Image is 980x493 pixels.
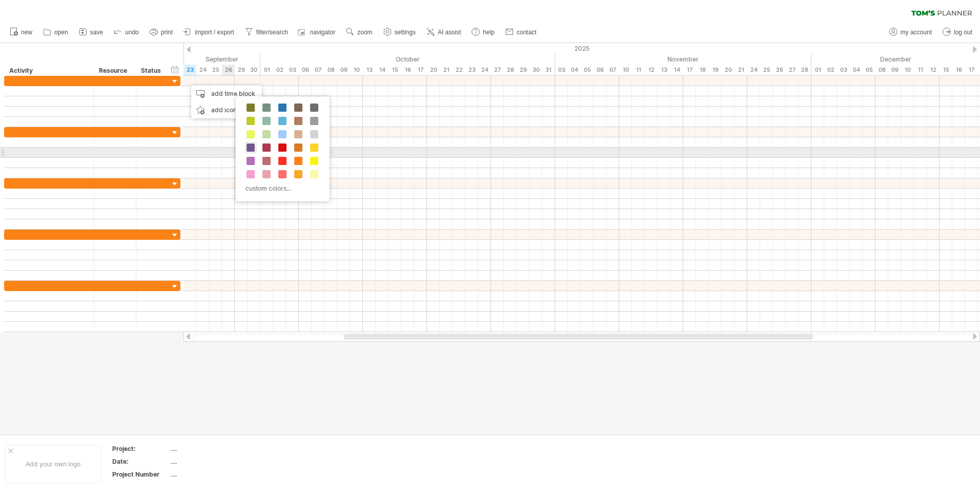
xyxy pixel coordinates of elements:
span: log out [954,29,972,36]
div: Monday, 10 November 2025 [619,65,632,75]
span: zoom [357,29,372,36]
div: Project Number [112,470,169,479]
div: Monday, 24 November 2025 [747,65,760,75]
div: Thursday, 11 December 2025 [914,65,927,75]
a: my account [887,26,935,39]
a: navigator [296,26,338,39]
div: Add your own logo [5,445,101,483]
div: .... [171,444,257,453]
div: Monday, 6 October 2025 [299,65,312,75]
div: Thursday, 23 October 2025 [465,65,478,75]
div: Monday, 3 November 2025 [555,65,568,75]
div: Thursday, 13 November 2025 [658,65,670,75]
span: undo [125,29,139,36]
a: undo [111,26,142,39]
div: Thursday, 30 October 2025 [529,65,542,75]
div: November 2025 [555,54,811,65]
span: AI assist [438,29,461,36]
div: Tuesday, 7 October 2025 [312,65,324,75]
div: Tuesday, 9 December 2025 [888,65,901,75]
div: Thursday, 4 December 2025 [850,65,863,75]
div: Tuesday, 14 October 2025 [376,65,389,75]
div: Wednesday, 19 November 2025 [709,65,722,75]
a: settings [381,26,419,39]
div: Monday, 13 October 2025 [363,65,376,75]
div: Monday, 1 December 2025 [811,65,824,75]
a: print [147,26,176,39]
div: Wednesday, 3 December 2025 [837,65,850,75]
span: help [483,29,495,36]
span: save [90,29,103,36]
div: Friday, 24 October 2025 [478,65,491,75]
div: Tuesday, 4 November 2025 [568,65,581,75]
div: .... [171,457,257,466]
a: log out [940,26,975,39]
div: Thursday, 27 November 2025 [786,65,799,75]
div: Tuesday, 28 October 2025 [504,65,517,75]
div: Date: [112,457,169,466]
div: Friday, 10 October 2025 [350,65,363,75]
div: Tuesday, 18 November 2025 [696,65,709,75]
div: Monday, 27 October 2025 [491,65,504,75]
div: Friday, 3 October 2025 [286,65,299,75]
div: October 2025 [260,54,555,65]
div: Wednesday, 1 October 2025 [260,65,273,75]
div: custom colors... [241,181,321,195]
div: Status [141,66,164,76]
div: Thursday, 20 November 2025 [722,65,734,75]
div: Friday, 26 September 2025 [222,65,235,75]
a: help [469,26,498,39]
div: Thursday, 16 October 2025 [401,65,414,75]
div: add icon [191,102,262,118]
div: Tuesday, 23 September 2025 [183,65,196,75]
span: open [54,29,68,36]
a: open [40,26,71,39]
div: Tuesday, 16 December 2025 [952,65,965,75]
div: Thursday, 9 October 2025 [337,65,350,75]
span: contact [517,29,537,36]
span: new [21,29,32,36]
div: Friday, 12 December 2025 [927,65,940,75]
div: Tuesday, 30 September 2025 [248,65,260,75]
div: Wednesday, 12 November 2025 [645,65,658,75]
div: Friday, 21 November 2025 [734,65,747,75]
span: navigator [310,29,335,36]
div: .... [171,470,257,479]
a: import / export [181,26,237,39]
a: zoom [343,26,375,39]
a: contact [503,26,540,39]
div: Friday, 31 October 2025 [542,65,555,75]
div: Friday, 7 November 2025 [606,65,619,75]
div: Wednesday, 5 November 2025 [581,65,594,75]
div: Wednesday, 29 October 2025 [517,65,529,75]
div: Resource [99,66,130,76]
span: import / export [195,29,234,36]
span: my account [901,29,932,36]
div: Project: [112,444,169,453]
div: Monday, 17 November 2025 [683,65,696,75]
div: Thursday, 25 September 2025 [209,65,222,75]
div: Friday, 14 November 2025 [670,65,683,75]
div: Monday, 8 December 2025 [875,65,888,75]
div: Friday, 17 October 2025 [414,65,427,75]
div: Wednesday, 17 December 2025 [965,65,978,75]
div: Wednesday, 10 December 2025 [901,65,914,75]
div: Tuesday, 21 October 2025 [440,65,453,75]
span: settings [395,29,416,36]
div: Wednesday, 26 November 2025 [773,65,786,75]
div: Wednesday, 22 October 2025 [453,65,465,75]
div: add time block [191,86,262,102]
a: save [76,26,106,39]
span: print [161,29,173,36]
div: Wednesday, 15 October 2025 [389,65,401,75]
a: filter/search [242,26,291,39]
div: Monday, 20 October 2025 [427,65,440,75]
div: Tuesday, 11 November 2025 [632,65,645,75]
div: Tuesday, 25 November 2025 [760,65,773,75]
div: Activity [9,66,88,76]
div: Monday, 29 September 2025 [235,65,248,75]
a: AI assist [424,26,464,39]
div: Wednesday, 8 October 2025 [324,65,337,75]
div: Monday, 15 December 2025 [940,65,952,75]
span: filter/search [256,29,288,36]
